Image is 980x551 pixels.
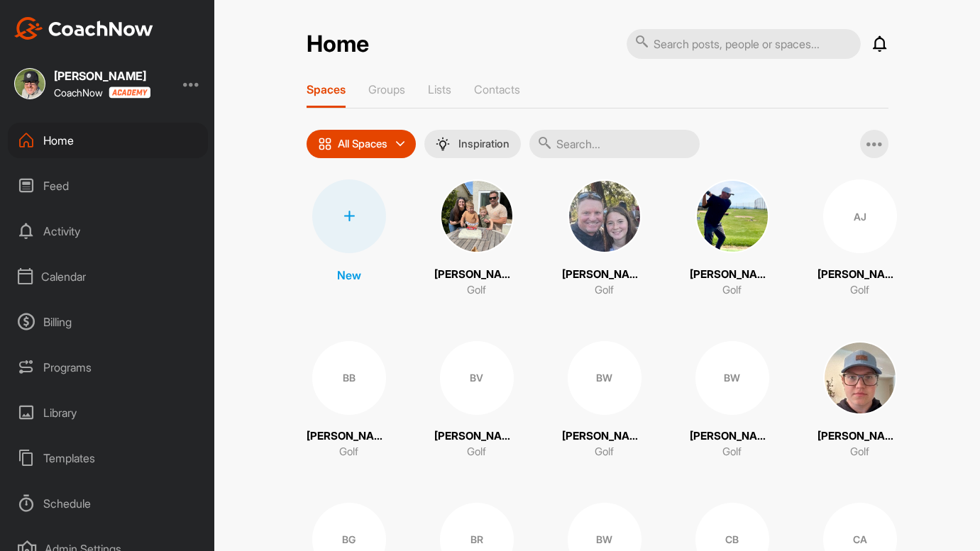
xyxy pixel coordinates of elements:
input: Search posts, people or spaces... [627,29,861,59]
div: CoachNow [54,87,150,99]
div: [PERSON_NAME] [54,70,150,82]
a: [PERSON_NAME]Golf [690,179,775,299]
div: Billing [8,304,208,340]
p: All Spaces [338,138,387,150]
p: New [337,267,361,284]
input: Search... [529,130,700,158]
p: Contacts [474,82,520,96]
div: Library [8,395,208,430]
div: BW [695,341,769,415]
p: Golf [595,444,614,460]
div: BW [568,341,642,415]
img: CoachNow acadmey [109,87,150,99]
p: Golf [722,282,742,299]
div: Feed [8,168,208,204]
p: [PERSON_NAME] [562,267,647,283]
p: [PERSON_NAME] [817,428,903,445]
p: Spaces [307,82,346,96]
p: Inspiration [458,138,510,150]
img: square_7846d7c31224d9a7b1c3e0012423b4ba.jpg [14,68,45,99]
div: AJ [823,179,897,253]
p: Golf [850,444,869,460]
img: menuIcon [436,137,450,151]
a: [PERSON_NAME]Golf [562,179,647,299]
a: [PERSON_NAME]Golf [817,341,903,460]
img: square_298cde7a144d609fd823928cb26bf6b9.jpg [568,179,642,253]
img: CoachNow [14,17,153,40]
a: BW[PERSON_NAME]Golf [690,341,775,460]
div: Schedule [8,486,208,521]
div: Calendar [8,259,208,294]
p: [PERSON_NAME] [307,428,392,445]
img: square_8cf1c48df69d93a749bdf9ef76480e60.jpg [823,341,897,415]
p: Golf [595,282,614,299]
p: [PERSON_NAME] [817,267,903,283]
p: [PERSON_NAME] [434,428,519,445]
div: Home [8,123,208,158]
div: Templates [8,440,208,476]
h2: Home [307,30,369,58]
div: BV [440,341,514,415]
img: icon [318,137,332,151]
p: Lists [428,82,451,96]
div: Activity [8,213,208,249]
p: Groups [368,82,405,96]
a: AJ[PERSON_NAME]Golf [817,179,903,299]
p: Golf [722,444,742,460]
p: Golf [467,282,486,299]
div: Programs [8,350,208,385]
a: BW[PERSON_NAME]Golf [562,341,647,460]
p: [PERSON_NAME] [434,267,519,283]
p: Golf [850,282,869,299]
p: Golf [339,444,358,460]
a: BB[PERSON_NAME]Golf [307,341,392,460]
p: Golf [467,444,486,460]
p: [PERSON_NAME] [562,428,647,445]
a: BV[PERSON_NAME]Golf [434,341,519,460]
div: BB [312,341,386,415]
img: square_84417cfe2ddda32c444fbe7f80486063.jpg [440,179,514,253]
a: [PERSON_NAME]Golf [434,179,519,299]
p: [PERSON_NAME] [690,267,775,283]
p: [PERSON_NAME] [690,428,775,445]
img: square_127e94aed62666d65d054e0cc276f3e0.jpg [695,179,769,253]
